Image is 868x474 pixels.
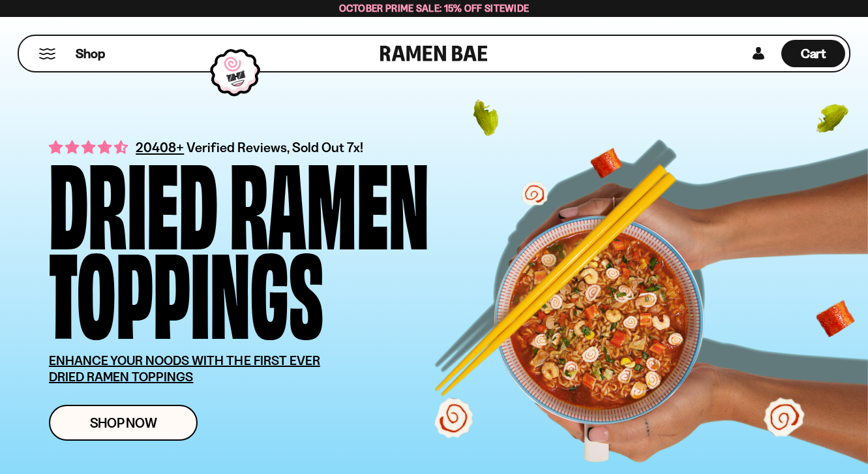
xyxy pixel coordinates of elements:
[339,2,530,14] span: October Prime Sale: 15% off Sitewide
[49,353,320,385] u: ENHANCE YOUR NOODS WITH THE FIRST EVER DRIED RAMEN TOPPINGS
[49,244,323,333] div: Toppings
[90,416,157,430] span: Shop Now
[76,40,105,67] a: Shop
[49,405,198,441] a: Shop Now
[38,48,56,59] button: Mobile Menu Trigger
[801,46,826,61] span: Cart
[49,154,218,244] div: Dried
[781,36,845,71] div: Cart
[76,45,105,63] span: Shop
[230,154,429,244] div: Ramen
